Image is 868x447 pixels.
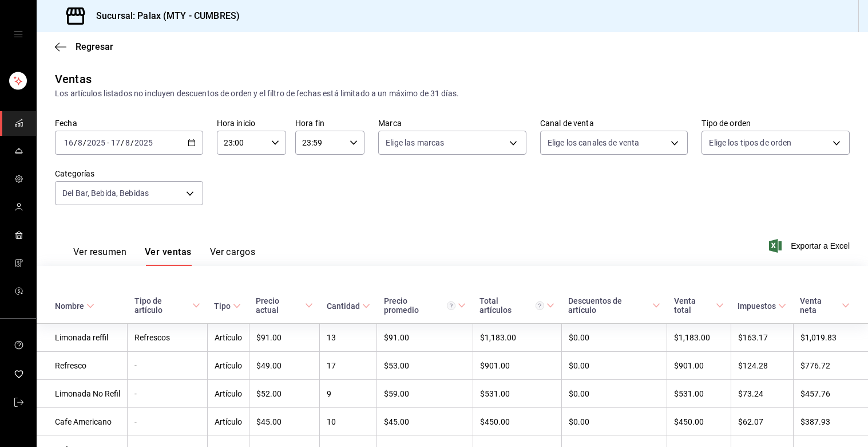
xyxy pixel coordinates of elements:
[793,352,868,380] td: $776.72
[125,138,130,147] input: --
[128,324,207,352] td: Refrescos
[320,408,377,436] td: 10
[214,301,241,311] span: Tipo
[207,352,249,380] td: Artículo
[134,296,200,315] span: Tipo de artículo
[134,296,190,315] div: Tipo de artículo
[320,324,377,352] td: 13
[378,119,526,127] label: Marca
[320,352,377,380] td: 17
[738,301,786,311] span: Impuestos
[37,352,128,380] td: Refresco
[731,408,793,436] td: $62.07
[76,41,113,52] span: Regresar
[473,352,561,380] td: $901.00
[55,41,113,52] button: Regresar
[73,246,255,266] div: navigation tabs
[473,324,561,352] td: $1,183.00
[121,138,124,147] span: /
[145,246,192,266] button: Ver ventas
[77,138,83,147] input: --
[134,138,153,147] input: ----
[130,138,134,147] span: /
[207,408,249,436] td: Artículo
[667,408,731,436] td: $450.00
[377,324,473,352] td: $91.00
[37,380,128,408] td: Limonada No Refil
[731,380,793,408] td: $73.24
[87,9,240,23] h3: Sucursal: Palax (MTY - CUMBRES)
[128,408,207,436] td: -
[110,138,121,147] input: --
[55,170,203,178] label: Categorías
[327,301,360,311] div: Cantidad
[62,187,149,199] span: Del Bar, Bebida, Bebidas
[295,119,364,127] label: Hora fin
[800,296,850,315] span: Venta neta
[561,352,667,380] td: $0.00
[701,119,850,127] label: Tipo de orden
[386,137,444,148] span: Elige las marcas
[256,296,313,315] span: Precio actual
[64,138,74,147] input: --
[210,246,256,266] button: Ver cargos
[74,138,77,147] span: /
[107,138,109,147] span: -
[384,296,466,315] span: Precio promedio
[674,296,714,315] div: Venta total
[55,119,203,127] label: Fecha
[249,324,320,352] td: $91.00
[771,239,850,253] button: Exportar a Excel
[479,296,554,315] span: Total artículos
[73,246,126,266] button: Ver resumen
[377,408,473,436] td: $45.00
[800,296,839,315] div: Venta neta
[249,352,320,380] td: $49.00
[14,30,23,39] button: open drawer
[667,380,731,408] td: $531.00
[83,138,86,147] span: /
[793,324,868,352] td: $1,019.83
[473,380,561,408] td: $531.00
[377,380,473,408] td: $59.00
[731,324,793,352] td: $163.17
[128,380,207,408] td: -
[561,408,667,436] td: $0.00
[561,380,667,408] td: $0.00
[709,137,791,148] span: Elige los tipos de orden
[479,296,544,315] div: Total artículos
[561,324,667,352] td: $0.00
[207,380,249,408] td: Artículo
[256,296,303,315] div: Precio actual
[793,380,868,408] td: $457.76
[377,352,473,380] td: $53.00
[731,352,793,380] td: $124.28
[793,408,868,436] td: $387.93
[55,70,92,88] div: Ventas
[214,301,231,311] div: Tipo
[568,296,649,315] div: Descuentos de artículo
[473,408,561,436] td: $450.00
[536,301,544,310] svg: El total artículos considera cambios de precios en los artículos así como costos adicionales por ...
[667,324,731,352] td: $1,183.00
[540,119,688,127] label: Canal de venta
[447,301,455,310] svg: Precio promedio = Total artículos / cantidad
[667,352,731,380] td: $901.00
[320,380,377,408] td: 9
[548,137,639,148] span: Elige los canales de venta
[55,301,94,311] span: Nombre
[568,296,660,315] span: Descuentos de artículo
[674,296,724,315] span: Venta total
[249,380,320,408] td: $52.00
[37,408,128,436] td: Cafe Americano
[55,301,84,311] div: Nombre
[86,138,106,147] input: ----
[217,119,286,127] label: Hora inicio
[128,352,207,380] td: -
[37,324,128,352] td: Limonada reffil
[249,408,320,436] td: $45.00
[327,301,370,311] span: Cantidad
[55,88,850,100] div: Los artículos listados no incluyen descuentos de orden y el filtro de fechas está limitado a un m...
[207,324,249,352] td: Artículo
